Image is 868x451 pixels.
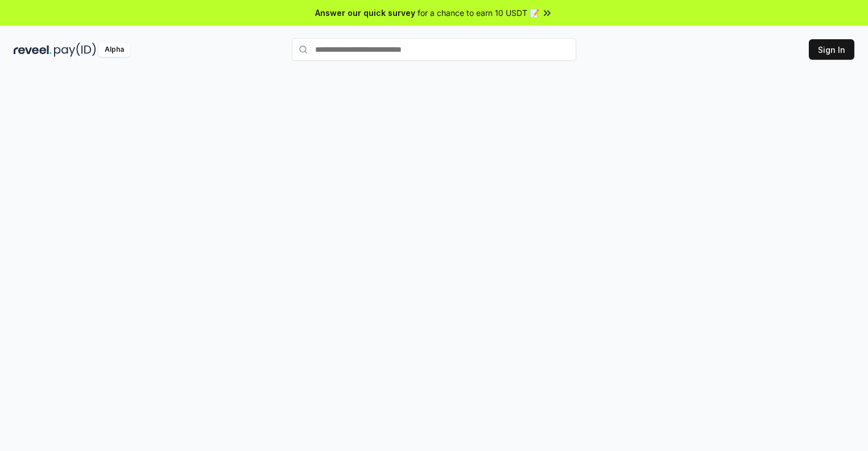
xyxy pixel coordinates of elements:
[98,43,130,57] div: Alpha
[14,43,52,57] img: reveel_dark
[418,7,539,19] span: for a chance to earn 10 USDT 📝
[315,7,415,19] span: Answer our quick survey
[54,43,96,57] img: pay_id
[809,39,854,60] button: Sign In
